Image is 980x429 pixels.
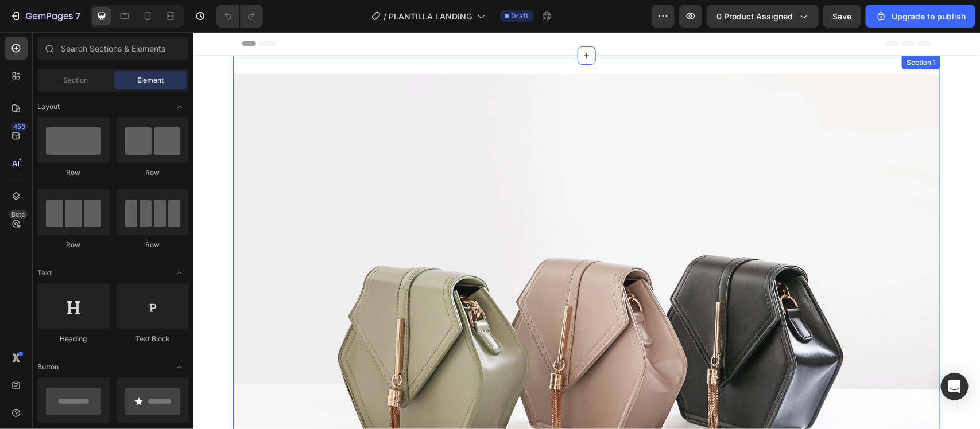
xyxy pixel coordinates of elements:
[117,334,189,344] div: Text Block
[9,210,28,219] div: Beta
[171,358,189,376] span: Toggle open
[941,373,969,400] div: Open Intercom Messenger
[5,5,86,28] button: 7
[823,5,861,28] button: Save
[37,268,52,278] span: Text
[171,264,189,282] span: Toggle open
[384,10,387,22] span: /
[37,167,110,178] div: Row
[876,10,966,22] div: Upgrade to publish
[117,240,189,250] div: Row
[37,102,60,112] span: Layout
[833,11,852,21] span: Save
[37,362,59,372] span: Button
[11,122,28,131] div: 450
[512,11,529,21] span: Draft
[137,75,164,85] span: Element
[193,32,980,429] iframe: Design area
[75,9,80,23] p: 7
[117,167,189,178] div: Row
[216,5,263,28] div: Undo/Redo
[64,75,88,85] span: Section
[866,5,975,28] button: Upgrade to publish
[37,240,110,250] div: Row
[389,10,472,22] span: PLANTILLA LANDING
[171,97,189,116] span: Toggle open
[716,10,793,22] span: 0 product assigned
[707,5,819,28] button: 0 product assigned
[37,334,110,344] div: Heading
[37,37,189,60] input: Search Sections & Elements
